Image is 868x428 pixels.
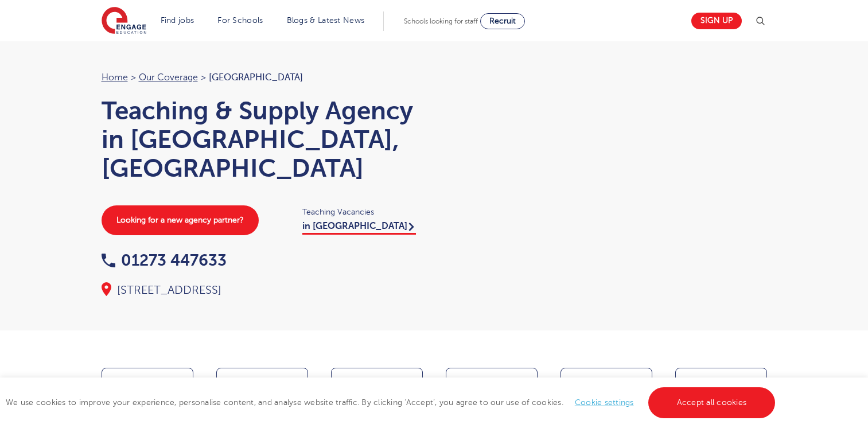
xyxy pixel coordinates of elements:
span: [GEOGRAPHIC_DATA] [209,72,303,83]
a: Cookie settings [575,398,634,407]
a: Accept all cookies [648,387,776,418]
div: [STREET_ADDRESS] [102,282,423,298]
nav: breadcrumb [102,70,423,85]
span: Teaching Vacancies [302,205,423,219]
a: Looking for a new agency partner? [102,205,259,235]
span: Schools looking for staff [404,17,478,25]
span: > [131,72,136,83]
a: For Schools [217,16,263,25]
span: Recruit [489,17,516,25]
a: Recruit [480,13,525,29]
h1: Teaching & Supply Agency in [GEOGRAPHIC_DATA], [GEOGRAPHIC_DATA] [102,96,423,182]
a: Home [102,72,128,83]
a: Our coverage [139,72,198,83]
a: in [GEOGRAPHIC_DATA] [302,221,416,235]
span: > [201,72,206,83]
img: Engage Education [102,7,146,36]
a: Find jobs [161,16,194,25]
span: We use cookies to improve your experience, personalise content, and analyse website traffic. By c... [6,398,778,407]
a: Sign up [691,13,742,29]
a: Blogs & Latest News [287,16,365,25]
a: 01273 447633 [102,251,227,269]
